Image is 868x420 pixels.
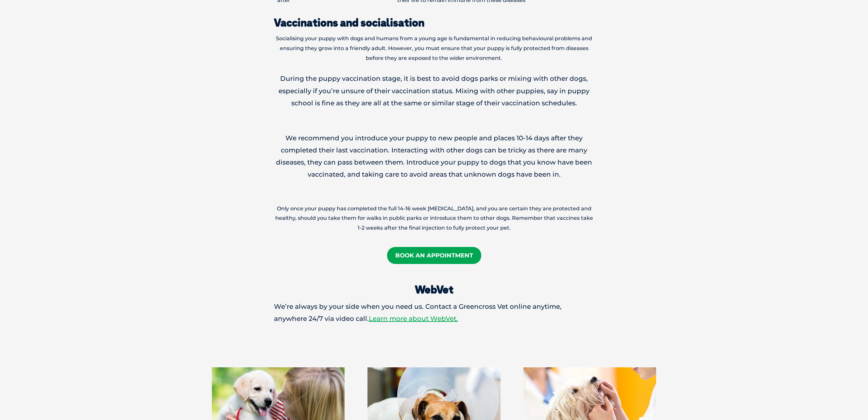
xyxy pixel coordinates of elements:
[274,16,424,29] strong: Vaccinations and socialisation
[274,34,594,63] p: Socialising your puppy with dogs and humans from a young age is fundamental in reducing behaviour...
[387,247,481,264] a: Book an Appointment
[274,301,594,325] p: We’re always by your side when you need us. Contact a Greencross Vet online anytime, anywhere 24/...
[274,132,594,181] p: We recommend you introduce your puppy to new people and places 10-14 days after they completed th...
[274,204,594,233] p: Only once your puppy has completed the full 14-16 week [MEDICAL_DATA], and you are certain they a...
[369,315,458,323] a: Learn more about WebVet.
[415,283,453,296] strong: WebVet
[274,73,594,109] p: During the puppy vaccination stage, it is best to avoid dogs parks or mixing with other dogs, esp...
